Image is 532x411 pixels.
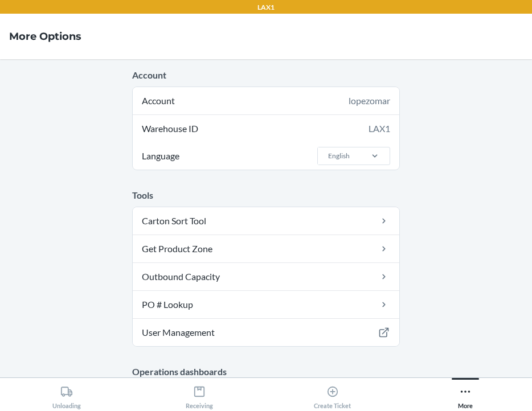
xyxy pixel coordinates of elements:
[257,2,275,13] p: LAX1
[133,319,399,346] a: User Management
[266,378,399,409] button: Create Ticket
[458,381,473,409] div: More
[133,115,399,142] div: Warehouse ID
[140,142,181,170] span: Language
[133,291,399,318] a: PO # Lookup
[133,207,399,235] a: Carton Sort Tool
[327,151,328,161] input: LanguageEnglish
[132,68,400,82] p: Account
[314,381,351,409] div: Create Ticket
[186,381,213,409] div: Receiving
[9,29,81,44] h4: More Options
[133,378,267,409] button: Receiving
[132,188,400,202] p: Tools
[133,263,399,290] a: Outbound Capacity
[132,365,400,379] p: Operations dashboards
[133,87,399,114] div: Account
[349,94,390,108] div: lopezomar
[328,151,350,161] div: English
[369,122,390,135] div: LAX1
[52,381,81,409] div: Unloading
[133,235,399,262] a: Get Product Zone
